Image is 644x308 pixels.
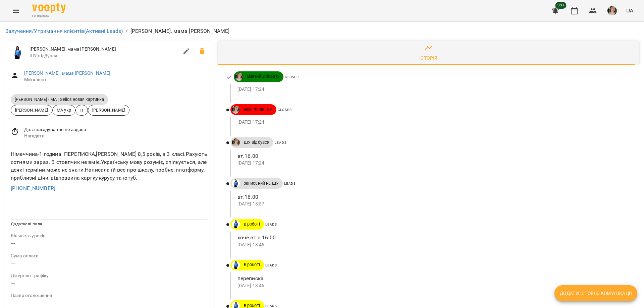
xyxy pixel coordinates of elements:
[560,289,632,297] span: Додати історію комунікації
[11,107,52,113] span: [PERSON_NAME]
[232,261,240,269] img: Дащенко Аня
[240,107,276,113] span: Нові після ШУ
[278,108,292,112] span: Closer
[554,285,637,301] button: Додати історію комунікації
[240,139,274,145] span: ШУ відбувся
[240,180,283,186] span: записаний на ШУ
[5,27,639,35] nav: breadcrumb
[5,28,123,34] a: Залучення/Утримання клієнтів(Активні Leads)
[240,262,264,268] span: в роботі
[237,283,628,289] p: [DATE] 13:46
[230,220,240,228] a: Дащенко Аня
[607,6,617,15] img: 6afb9eb6cc617cb6866001ac461bd93f.JPG
[8,3,24,19] button: Menu
[11,259,208,267] p: ---
[11,239,208,247] p: ---
[284,182,296,185] span: Leads
[24,70,111,76] a: [PERSON_NAME], мама [PERSON_NAME]
[232,179,240,187] img: Дащенко Аня
[235,73,243,81] img: ДТ УКР Нечиполюк Мирослава https://us06web.zoom.us/j/87978670003
[232,138,240,146] img: ДТ УКР Нечиполюк Мирослава https://us06web.zoom.us/j/87978670003
[237,86,628,93] p: [DATE] 17:24
[11,292,208,299] p: field-description
[32,14,66,18] span: For Business
[24,133,208,139] span: Нагадати
[11,222,42,226] span: Додаткові поля
[237,274,628,283] p: переписка
[237,242,628,248] p: [DATE] 13:46
[237,201,628,207] p: [DATE] 13:57
[232,106,240,114] img: ДТ УКР Нечиполюк Мирослава https://us06web.zoom.us/j/87978670003
[24,76,208,83] span: Мій клієнт
[11,279,208,287] p: ---
[237,234,628,242] p: хоче вт о 16.00
[243,73,283,79] span: Взятий в роботу
[30,53,178,59] span: ШУ відбувся
[11,185,55,191] a: [PHONE_NUMBER]
[11,299,208,307] p: ---
[30,46,178,53] span: [PERSON_NAME], мама [PERSON_NAME]
[237,160,628,167] p: [DATE] 17:24
[624,4,636,17] button: UA
[76,107,88,113] span: тг
[232,220,240,228] img: Дащенко Аня
[32,3,66,13] img: Voopty Logo
[240,221,264,227] span: в роботі
[11,97,108,102] span: [PERSON_NAME] - МА | Gelios новая картинка
[53,107,75,113] span: МА укр
[230,106,240,114] a: ДТ УКР Нечиполюк Мирослава https://us06web.zoom.us/j/87978670003
[234,73,243,81] a: ДТ УКР Нечиполюк Мирослава https://us06web.zoom.us/j/87978670003
[11,253,208,259] p: field-description
[555,2,567,9] span: 99+
[237,119,628,126] p: [DATE] 17:24
[237,152,628,160] p: вт.16.00
[230,179,240,187] a: Дащенко Аня
[285,75,299,79] span: Closer
[125,27,127,35] li: /
[230,261,240,269] a: Дащенко Аня
[24,126,208,133] span: Дата нагадування не задана
[265,263,277,267] span: Leads
[11,233,208,239] p: field-description
[265,223,277,226] span: Leads
[11,46,24,59] img: Дащенко Аня
[419,54,438,62] div: Історія
[265,304,277,308] span: Leads
[11,272,208,279] p: field-description
[9,149,209,183] div: Німеччина-1 година. ПЕРЕПИСКА,[PERSON_NAME] 8,5 років, в 3 класі.Рахують сотнями зараз. В стовпчи...
[230,138,240,146] a: ДТ УКР Нечиполюк Мирослава https://us06web.zoom.us/j/87978670003
[626,7,633,14] span: UA
[237,193,628,201] p: вт.16.00
[275,141,286,144] span: Leads
[130,27,230,35] p: [PERSON_NAME], мама [PERSON_NAME]
[88,107,129,113] span: [PERSON_NAME]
